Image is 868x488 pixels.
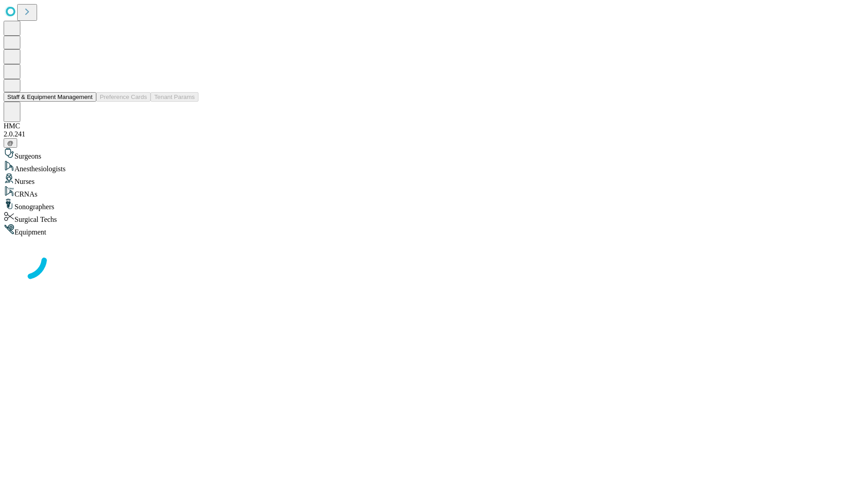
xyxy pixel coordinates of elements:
[96,92,151,102] button: Preference Cards
[4,211,864,224] div: Surgical Techs
[4,224,864,236] div: Equipment
[4,122,864,130] div: HMC
[4,198,864,211] div: Sonographers
[7,140,14,146] span: @
[4,186,864,198] div: CRNAs
[4,148,864,160] div: Surgeons
[4,138,17,148] button: @
[4,173,864,186] div: Nurses
[151,92,198,102] button: Tenant Params
[4,130,864,138] div: 2.0.241
[4,160,864,173] div: Anesthesiologists
[4,92,96,102] button: Staff & Equipment Management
